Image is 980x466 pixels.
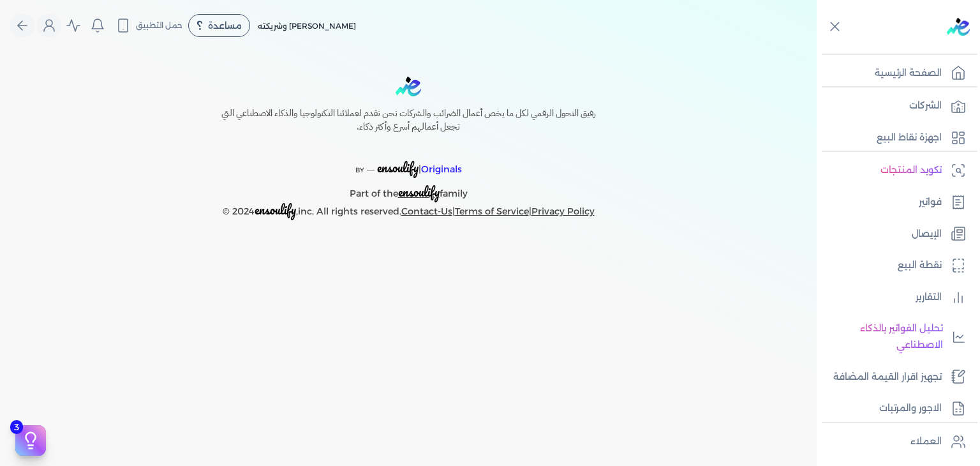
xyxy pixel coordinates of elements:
[910,433,942,450] p: العملاء
[909,98,942,114] p: الشركات
[367,163,375,171] sup: __
[947,18,970,36] img: logo
[898,257,942,274] p: نقطة البيع
[817,157,972,184] a: تكويد المنتجات
[15,425,46,456] button: 3
[817,189,972,216] a: فواتير
[421,163,462,175] span: Originals
[377,158,419,177] span: ensoulify
[355,166,364,174] span: BY
[396,77,421,96] img: logo
[817,93,972,119] a: الشركات
[188,14,250,37] div: مساعدة
[877,130,942,146] p: اجهزة نقاط البيع
[258,21,356,31] span: [PERSON_NAME] وشريكته
[136,20,182,31] span: حمل التطبيق
[817,428,972,455] a: العملاء
[823,320,943,353] p: تحليل الفواتير بالذكاء الاصطناعي
[398,182,440,202] span: ensoulify
[833,369,942,386] p: تجهيز اقرار القيمة المضافة
[817,364,972,391] a: تجهيز اقرار القيمة المضافة
[398,188,440,199] a: ensoulify
[912,226,942,243] p: الإيصال
[919,194,942,211] p: فواتير
[194,144,623,179] p: |
[112,15,186,36] button: حمل التطبيق
[531,206,595,217] a: Privacy Policy
[194,202,623,220] p: © 2024 ,inc. All rights reserved. | |
[194,179,623,202] p: Part of the family
[194,107,623,134] h6: رفيق التحول الرقمي لكل ما يخص أعمال الضرائب والشركات نحن نقدم لعملائنا التكنولوجيا والذكاء الاصطن...
[880,162,942,179] p: تكويد المنتجات
[817,221,972,248] a: الإيصال
[455,206,529,217] a: Terms of Service
[255,200,296,220] span: ensoulify
[10,420,23,434] span: 3
[916,289,942,306] p: التقارير
[817,315,972,358] a: تحليل الفواتير بالذكاء الاصطناعي
[817,284,972,311] a: التقارير
[817,60,972,87] a: الصفحة الرئيسية
[817,252,972,279] a: نقطة البيع
[817,395,972,422] a: الاجور والمرتبات
[401,206,452,217] a: Contact-Us
[875,65,942,82] p: الصفحة الرئيسية
[208,21,242,30] span: مساعدة
[879,400,942,417] p: الاجور والمرتبات
[817,124,972,151] a: اجهزة نقاط البيع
